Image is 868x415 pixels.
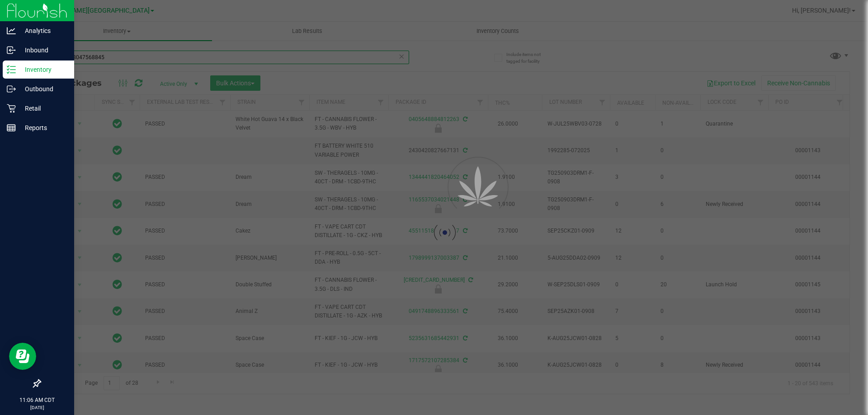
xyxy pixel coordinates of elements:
[16,84,70,94] p: Outbound
[7,26,16,35] inline-svg: Analytics
[7,84,16,93] inline-svg: Outbound
[16,103,70,114] p: Retail
[7,65,16,74] inline-svg: Inventory
[7,104,16,113] inline-svg: Retail
[4,404,70,411] p: [DATE]
[7,46,16,55] inline-svg: Inbound
[16,45,70,56] p: Inbound
[7,123,16,132] inline-svg: Reports
[9,343,36,370] iframe: Resource center
[16,122,70,133] p: Reports
[4,396,70,404] p: 11:06 AM CDT
[16,64,70,75] p: Inventory
[16,25,70,36] p: Analytics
